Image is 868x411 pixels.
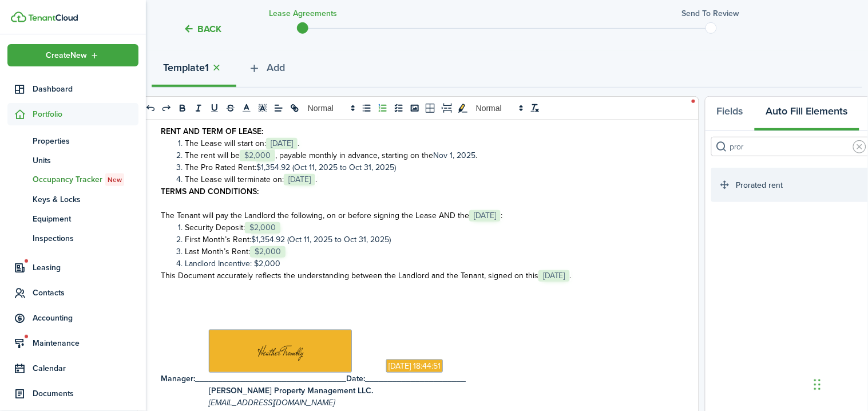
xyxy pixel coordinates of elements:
strong: 1 [205,60,209,76]
button: Close tab [209,61,225,74]
span: [DATE] [538,270,570,282]
button: list: check [391,101,407,115]
li: $1,354.92 (Oct 11, 2025 to Oct 31, 2025) [173,234,667,246]
span: Add [267,60,285,76]
span: Equipment [33,213,138,225]
button: clean [527,101,543,115]
span: Keys & Locks [33,193,138,205]
button: image [407,101,423,115]
h3: Lease Agreements [269,7,337,19]
button: list: ordered [375,101,391,115]
li: Nov 1, 2025 [173,149,667,161]
a: Properties [7,131,138,151]
strong: [PERSON_NAME] Property Management LLC. [209,385,373,397]
img: TenantCloud [28,14,78,21]
div: Drag [814,367,821,402]
a: Equipment [7,209,138,228]
span: Documents [33,388,138,400]
span: Last Month’s Rent: [185,246,250,258]
button: Auto Fill Elements [755,97,859,131]
span: Maintenance [33,337,138,349]
a: Occupancy TrackerNew [7,170,138,189]
i: [EMAIL_ADDRESS][DOMAIN_NAME] [209,397,335,409]
span: Leasing [33,262,138,274]
span: The Lease will start on: [185,137,266,149]
span: . [570,270,572,282]
span: The rent will be [185,149,240,161]
strong: Date: [346,373,365,385]
button: strike [223,101,239,115]
button: underline [207,101,223,115]
a: Keys & Locks [7,189,138,209]
span: Calendar [33,362,138,374]
span: Dashboard [33,83,138,95]
button: Fields [706,97,755,131]
button: list: bullet [359,101,375,115]
span: , payable monthly in advance, starting on the [275,149,433,161]
span: Accounting [33,312,138,324]
button: Add [236,53,296,88]
button: toggleMarkYellow: markYellow [455,101,471,115]
span: The Lease will terminate on: [185,173,284,185]
span: . [315,173,317,185]
span: : [501,210,502,222]
a: Inspections [7,228,138,248]
span: Security Deposit: [185,222,245,234]
strong: Manager: [161,373,195,385]
p: _________________________________ ______________________ [161,373,667,385]
span: [DATE] [469,210,501,222]
span: $2,000 [250,246,286,258]
span: First Month’s Rent: [185,234,251,246]
button: link [287,101,303,115]
span: Occupancy Tracker [33,173,138,186]
button: bold [175,101,191,115]
span: . [475,149,477,161]
strong: RENT AND TERM OF LEASE: [161,125,263,137]
iframe: Chat Widget [811,356,868,411]
span: Units [33,155,138,167]
span: Contacts [33,287,138,299]
button: pageBreak [439,101,455,115]
h3: Send to review [682,7,740,19]
span: New [108,175,122,185]
span: [DATE] [284,174,315,185]
img: TenantCloud [11,11,26,22]
span: This Document accurately reflects the understanding between the Landlord and the Tenant, signed o... [161,270,538,282]
span: Properties [33,135,138,147]
strong: Template [163,60,205,76]
button: redo: redo [158,101,175,115]
button: undo: undo [142,101,158,115]
a: Units [7,151,138,170]
a: Dashboard [7,78,138,100]
li: $1,354.92 (Oct 11, 2025 to Oct 31, 2025) [173,161,667,173]
button: table-better [423,101,439,115]
span: [DATE] [266,138,298,149]
span: Create New [46,52,88,60]
button: Open menu [7,44,138,66]
span: Inspections [33,232,138,244]
button: italic [191,101,207,115]
span: . [298,137,299,149]
span: The Tenant will pay the Landlord the following, on or before signing the Lease AND the [161,210,469,222]
span: $2,000 [240,150,275,161]
span: Portfolio [33,108,138,120]
span: $2,000 [245,222,280,234]
li: Landlord Incentive: $2,000 [173,258,667,270]
span: The Pro Rated Rent: [185,161,256,173]
strong: TERMS AND CONDITIONS: [161,185,259,197]
button: Back [183,23,221,35]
